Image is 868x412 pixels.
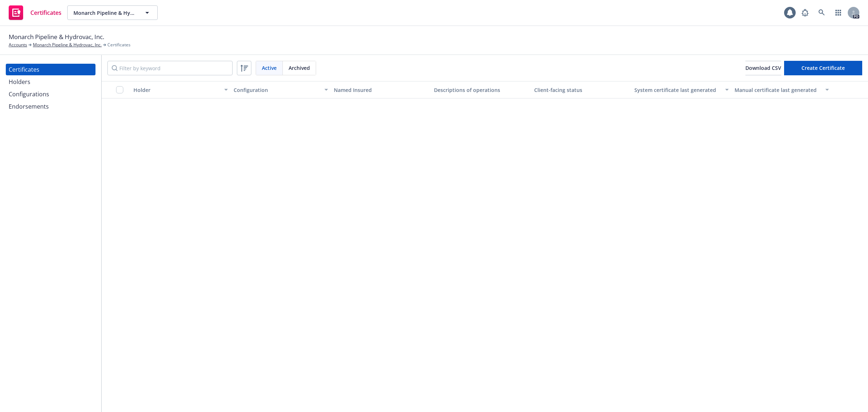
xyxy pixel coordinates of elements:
a: Search [814,5,829,20]
div: Named Insured [334,86,428,94]
button: Download CSV [745,61,781,75]
button: Holder [131,81,231,98]
button: Descriptions of operations [431,81,531,98]
div: Descriptions of operations [434,86,528,94]
a: Switch app [831,5,846,20]
div: Client-facing status [534,86,629,94]
div: Certificates [9,64,39,75]
button: Manual certificate last generated [732,81,832,98]
span: Certificates [107,42,131,48]
a: Configurations [6,88,95,100]
input: Filter by keyword [107,61,233,75]
button: Create Certificate [784,61,862,75]
span: Download CSV [745,64,781,71]
div: Holder [133,86,220,94]
div: Holders [9,76,30,88]
button: Client-facing status [531,81,631,98]
span: Monarch Pipeline & Hydrovac, Inc. [73,9,136,17]
a: Holders [6,76,95,88]
div: System certificate last generated [634,86,721,94]
a: Certificates [6,3,64,23]
button: Monarch Pipeline & Hydrovac, Inc. [67,5,158,20]
a: Endorsements [6,101,95,112]
span: Create Certificate [801,64,845,71]
div: Manual certificate last generated [735,86,821,94]
button: Named Insured [331,81,431,98]
span: Active [262,64,277,72]
div: Endorsements [9,101,49,112]
a: Accounts [9,42,27,48]
a: Certificates [6,64,95,75]
span: Archived [289,64,310,72]
button: Configuration [231,81,331,98]
div: Configurations [9,88,49,100]
span: Monarch Pipeline & Hydrovac, Inc. [9,32,104,42]
span: Certificates [30,10,61,16]
div: Configuration [234,86,320,94]
a: Report a Bug [798,5,812,20]
button: System certificate last generated [631,81,732,98]
input: Select all [116,86,123,93]
a: Monarch Pipeline & Hydrovac, Inc. [33,42,102,48]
